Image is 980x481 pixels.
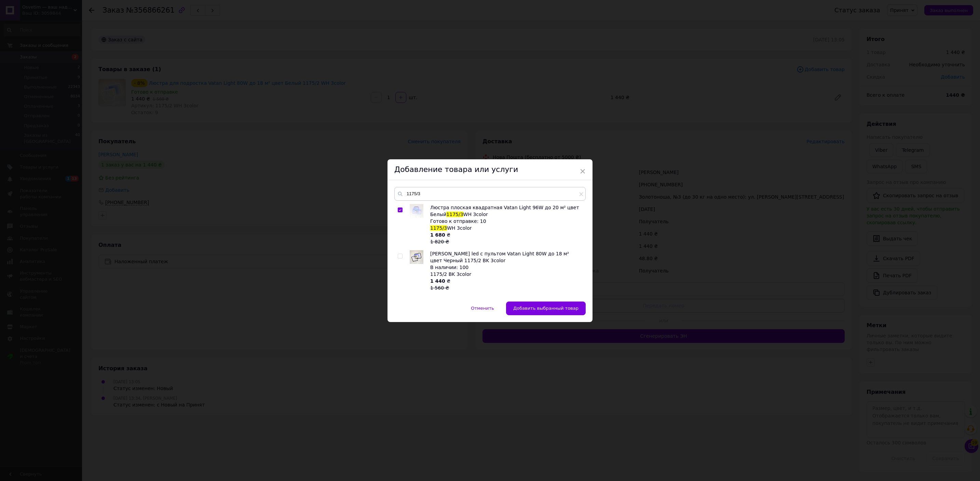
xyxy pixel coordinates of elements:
[387,159,593,180] div: Добавление товара или услуги
[506,302,586,315] button: Добавить выбранный товар
[513,306,579,311] span: Добавить выбранный товар
[471,306,494,311] span: Отменить
[430,285,449,291] span: 1 560 ₴
[580,165,586,177] span: ×
[464,302,501,315] button: Отменить
[447,225,472,231] span: WH 3color
[430,231,582,245] div: ₴
[446,212,463,217] span: 1175/3
[430,218,582,225] div: Готово к отправке: 10
[394,187,586,201] input: Поиск по товарам и услугам
[430,225,447,231] span: 1175/3
[430,251,569,263] span: [PERSON_NAME] led с пультом Vatan Light 80W до 18 м² цвет Черный 1175/2 BK 3color
[463,212,488,217] span: WH 3color
[430,264,582,271] div: В наличии: 100
[410,204,423,218] img: Люстра плоская квадратная Vatan Light 96W до 20 м² цвет Белый 1175/3 WH 3color
[430,232,445,238] b: 1 680
[430,278,582,291] div: ₴
[430,271,471,277] span: 1175/2 BK 3color
[410,250,423,264] img: Люстра led с пультом Vatan Light 80W до 18 м² цвет Черный 1175/2 BK 3color
[430,239,449,244] span: 1 820 ₴
[430,205,579,217] span: Люстра плоская квадратная Vatan Light 96W до 20 м² цвет Белый
[430,278,445,284] b: 1 440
